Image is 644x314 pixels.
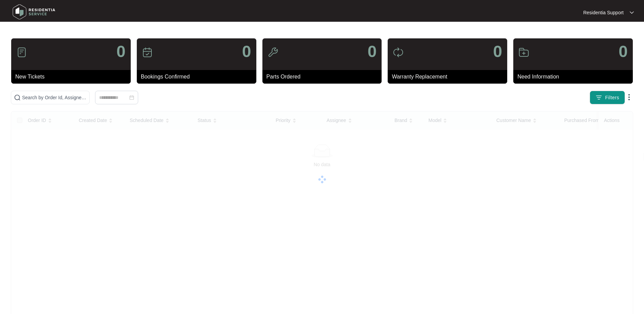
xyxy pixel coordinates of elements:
img: icon [393,47,404,58]
input: Search by Order Id, Assignee Name, Customer Name, Brand and Model [22,94,87,101]
img: icon [518,47,529,58]
img: filter icon [595,94,602,101]
p: Warranty Replacement [392,73,507,81]
p: Bookings Confirmed [141,73,256,81]
img: dropdown arrow [630,11,634,14]
p: 0 [368,43,377,60]
p: 0 [619,43,628,60]
button: filter iconFilters [590,91,625,104]
img: icon [142,47,153,58]
img: icon [16,47,27,58]
p: 0 [242,43,251,60]
img: dropdown arrow [625,93,633,101]
img: search-icon [14,94,21,101]
img: icon [268,47,278,58]
span: Filters [605,94,619,101]
p: New Tickets [15,73,131,81]
p: 0 [493,43,502,60]
p: Parts Ordered [266,73,382,81]
img: residentia service logo [10,2,58,22]
p: Need Information [517,73,633,81]
p: 0 [116,43,126,60]
p: Residentia Support [583,9,624,16]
